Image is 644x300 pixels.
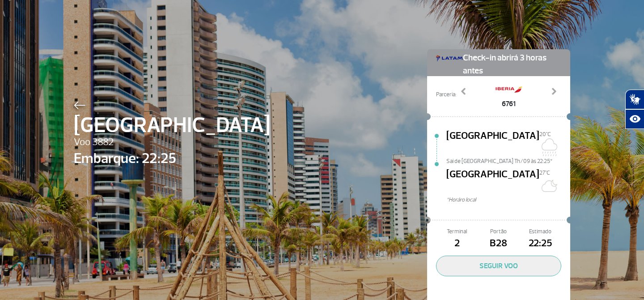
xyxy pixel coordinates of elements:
span: [GEOGRAPHIC_DATA] [446,129,539,157]
span: Embarque: 22:25 [74,148,270,169]
span: B28 [478,236,519,251]
span: Check-in abrirá 3 horas antes [463,49,561,77]
span: [GEOGRAPHIC_DATA] [446,167,539,196]
span: 6761 [496,99,522,109]
span: Voo 3882 [74,135,270,150]
div: Plugin de acessibilidade da Hand Talk. [625,90,644,129]
span: Terminal [436,227,478,236]
button: Abrir tradutor de língua de sinais. [625,90,644,109]
img: Céu limpo [539,177,557,195]
img: Nublado [539,138,557,156]
span: 20°C [539,131,551,138]
span: *Horáro local [446,196,570,204]
span: Estimado [520,227,561,236]
button: SEGUIR VOO [436,256,561,276]
span: Sai de [GEOGRAPHIC_DATA] Th/09 às 22:25* [446,157,570,163]
span: 27°C [539,169,550,176]
span: [GEOGRAPHIC_DATA] [74,109,270,141]
span: 2 [436,236,478,251]
span: Portão [478,227,519,236]
span: Parceria: [436,90,456,99]
button: Abrir recursos assistivos. [625,109,644,129]
span: 22:25 [520,236,561,251]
